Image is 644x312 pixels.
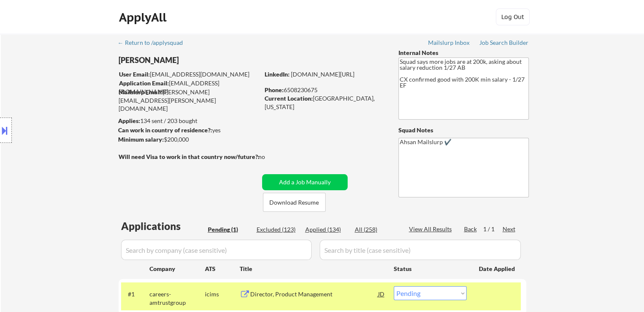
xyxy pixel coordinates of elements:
[496,8,530,25] button: Log Out
[265,86,384,94] div: 6508230675
[263,193,326,212] button: Download Resume
[320,240,521,260] input: Search by title (case sensitive)
[205,290,240,298] div: icims
[398,49,529,57] div: Internal Notes
[428,39,470,48] a: Mailslurp Inbox
[119,153,260,160] strong: Will need Visa to work in that country now/future?:
[118,39,191,48] a: ← Return to /applysquad
[149,290,205,307] div: careers-amtrustgroup
[503,225,516,233] div: Next
[257,225,299,234] div: Excluded (123)
[119,10,169,25] div: ApplyAll
[258,153,282,161] div: no
[265,94,384,111] div: [GEOGRAPHIC_DATA], [US_STATE]
[464,225,478,233] div: Back
[305,225,348,234] div: Applied (134)
[265,95,313,102] strong: Current Location:
[394,261,467,276] div: Status
[208,225,250,234] div: Pending (1)
[119,79,259,96] div: [EMAIL_ADDRESS][DOMAIN_NAME]
[128,290,143,298] div: #1
[377,286,386,301] div: JD
[121,240,312,260] input: Search by company (case sensitive)
[479,39,529,48] a: Job Search Builder
[118,126,212,134] strong: Can work in country of residence?:
[409,225,454,233] div: View All Results
[355,225,397,234] div: All (258)
[118,117,259,125] div: 134 sent / 203 bought
[479,265,516,273] div: Date Applied
[483,225,503,233] div: 1 / 1
[118,135,259,144] div: $200,000
[121,221,205,231] div: Applications
[428,40,470,46] div: Mailslurp Inbox
[118,126,257,134] div: yes
[119,55,293,66] div: [PERSON_NAME]
[291,71,354,78] a: [DOMAIN_NAME][URL]
[119,88,259,113] div: [PERSON_NAME][EMAIL_ADDRESS][PERSON_NAME][DOMAIN_NAME]
[265,86,284,93] strong: Phone:
[479,40,529,46] div: Job Search Builder
[205,265,240,273] div: ATS
[240,265,386,273] div: Title
[149,265,205,273] div: Company
[119,70,259,79] div: [EMAIL_ADDRESS][DOMAIN_NAME]
[265,71,290,78] strong: LinkedIn:
[118,40,191,46] div: ← Return to /applysquad
[262,174,348,190] button: Add a Job Manually
[398,126,529,134] div: Squad Notes
[250,290,378,298] div: Director, Product Management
